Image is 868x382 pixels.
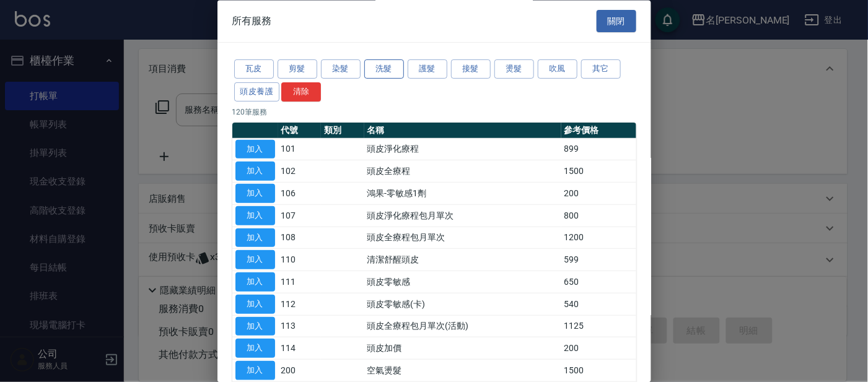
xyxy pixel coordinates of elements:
[561,360,636,382] td: 1500
[561,316,636,338] td: 1125
[408,60,447,79] button: 護髮
[364,227,561,250] td: 頭皮全療程包月單次
[561,337,636,360] td: 200
[235,228,275,248] button: 加入
[561,123,636,139] th: 參考價格
[364,316,561,338] td: 頭皮全療程包月單次(活動)
[278,183,322,205] td: 106
[364,60,404,79] button: 洗髮
[364,249,561,271] td: 清潔舒醒頭皮
[281,82,321,102] button: 清除
[561,227,636,250] td: 1200
[232,106,636,118] p: 120 筆服務
[232,15,272,27] span: 所有服務
[235,317,275,336] button: 加入
[278,60,317,79] button: 剪髮
[278,160,322,183] td: 102
[235,162,275,181] button: 加入
[234,60,274,79] button: 瓦皮
[234,82,280,102] button: 頭皮養護
[278,337,322,360] td: 114
[235,295,275,314] button: 加入
[561,183,636,205] td: 200
[278,316,322,338] td: 113
[597,10,636,33] button: 關閉
[451,60,491,79] button: 接髮
[235,140,275,159] button: 加入
[364,360,561,382] td: 空氣燙髮
[235,251,275,270] button: 加入
[278,205,322,227] td: 107
[278,139,322,161] td: 101
[235,273,275,292] button: 加入
[364,123,561,139] th: 名稱
[494,60,534,79] button: 燙髮
[561,271,636,293] td: 650
[364,205,561,227] td: 頭皮淨化療程包月單次
[321,60,361,79] button: 染髮
[278,249,322,271] td: 110
[538,60,577,79] button: 吹風
[364,183,561,205] td: 鴻果-零敏感1劑
[561,205,636,227] td: 800
[581,60,621,79] button: 其它
[364,139,561,161] td: 頭皮淨化療程
[278,293,322,316] td: 112
[235,184,275,204] button: 加入
[278,271,322,293] td: 111
[235,362,275,381] button: 加入
[364,160,561,183] td: 頭皮全療程
[561,139,636,161] td: 899
[364,293,561,316] td: 頭皮零敏感(卡)
[561,160,636,183] td: 1500
[278,227,322,250] td: 108
[561,249,636,271] td: 599
[321,123,364,139] th: 類別
[364,337,561,360] td: 頭皮加價
[561,293,636,316] td: 540
[364,271,561,293] td: 頭皮零敏感
[278,360,322,382] td: 200
[235,206,275,225] button: 加入
[278,123,322,139] th: 代號
[235,339,275,358] button: 加入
